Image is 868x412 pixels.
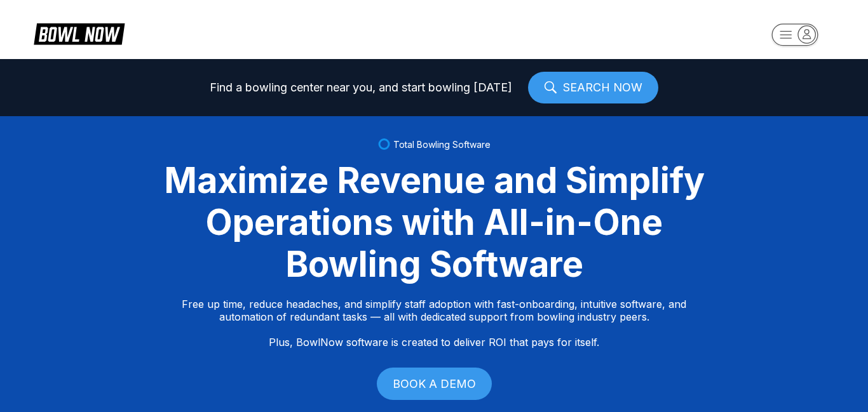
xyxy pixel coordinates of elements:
span: Total Bowling Software [393,139,491,150]
p: Free up time, reduce headaches, and simplify staff adoption with fast-onboarding, intuitive softw... [182,298,686,349]
a: SEARCH NOW [528,72,658,103]
span: Find a bowling center near you, and start bowling [DATE] [210,81,512,94]
a: BOOK A DEMO [377,368,492,400]
div: Maximize Revenue and Simplify Operations with All-in-One Bowling Software [148,159,720,285]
